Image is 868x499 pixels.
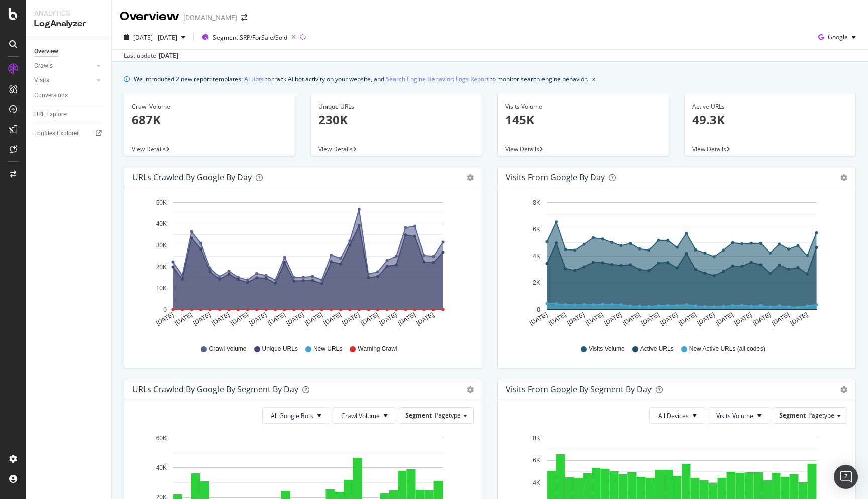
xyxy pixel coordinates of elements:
[34,46,104,57] a: Overview
[156,221,167,228] text: 40K
[244,74,264,85] a: AI Bots
[506,172,605,182] div: Visits from Google by day
[689,345,765,353] span: New Active URLs (all codes)
[467,386,474,393] div: gear
[589,345,625,353] span: Visits Volume
[132,145,166,153] span: View Details
[692,111,848,128] p: 49.3K
[318,145,353,153] span: View Details
[318,111,474,128] p: 230K
[506,195,844,335] svg: A chart.
[124,74,856,85] div: info banner
[132,195,470,335] svg: A chart.
[156,242,167,249] text: 30K
[159,51,178,60] div: [DATE]
[692,102,848,111] div: Active URLs
[659,311,679,327] text: [DATE]
[537,306,540,313] text: 0
[183,13,237,23] div: [DOMAIN_NAME]
[840,174,847,181] div: gear
[34,90,68,101] div: Conversions
[34,128,79,139] div: Logfiles Explorer
[779,411,806,420] span: Segment
[192,311,212,327] text: [DATE]
[533,479,540,486] text: 4K
[267,311,287,327] text: [DATE]
[752,311,772,327] text: [DATE]
[533,435,540,442] text: 8K
[34,75,49,86] div: Visits
[405,411,432,420] span: Segment
[341,311,361,327] text: [DATE]
[156,285,167,292] text: 10K
[733,311,753,327] text: [DATE]
[156,264,167,271] text: 20K
[120,8,179,25] div: Overview
[156,199,167,206] text: 50K
[198,29,300,45] button: Segment:SRP/ForSale/Sold
[771,311,791,327] text: [DATE]
[789,311,809,327] text: [DATE]
[34,109,68,120] div: URL Explorer
[547,311,567,327] text: [DATE]
[397,311,417,327] text: [DATE]
[678,311,698,327] text: [DATE]
[156,435,167,442] text: 60K
[156,464,167,471] text: 40K
[210,311,231,327] text: [DATE]
[533,253,540,260] text: 4K
[341,411,380,420] span: Crawl Volume
[840,386,847,393] div: gear
[262,407,330,424] button: All Google Bots
[34,46,58,57] div: Overview
[248,311,268,327] text: [DATE]
[313,345,342,353] span: New URLs
[566,311,586,327] text: [DATE]
[34,128,104,139] a: Logfiles Explorer
[603,311,623,327] text: [DATE]
[132,384,298,394] div: URLs Crawled by Google By Segment By Day
[528,311,549,327] text: [DATE]
[34,109,104,120] a: URL Explorer
[120,29,189,45] button: [DATE] - [DATE]
[590,72,598,87] button: close banner
[209,345,246,353] span: Crawl Volume
[533,457,540,464] text: 6K
[132,172,252,182] div: URLs Crawled by Google by day
[133,33,177,42] span: [DATE] - [DATE]
[163,306,167,313] text: 0
[506,384,652,394] div: Visits from Google By Segment By Day
[533,199,540,206] text: 8K
[505,102,661,111] div: Visits Volume
[213,33,287,42] span: Segment: SRP/ForSale/Sold
[34,90,104,101] a: Conversions
[285,311,305,327] text: [DATE]
[505,145,539,153] span: View Details
[322,311,343,327] text: [DATE]
[716,411,753,420] span: Visits Volume
[360,311,380,327] text: [DATE]
[467,174,474,181] div: gear
[533,226,540,233] text: 6K
[132,111,287,128] p: 687K
[241,14,247,21] div: arrow-right-arrow-left
[173,311,193,327] text: [DATE]
[271,411,313,420] span: All Google Bots
[155,311,175,327] text: [DATE]
[34,18,103,30] div: LogAnalyzer
[333,407,396,424] button: Crawl Volume
[304,311,324,327] text: [DATE]
[696,311,716,327] text: [DATE]
[34,61,94,71] a: Crawls
[435,411,461,420] span: Pagetype
[262,345,298,353] span: Unique URLs
[708,407,770,424] button: Visits Volume
[34,75,94,86] a: Visits
[715,311,735,327] text: [DATE]
[318,102,474,111] div: Unique URLs
[658,411,689,420] span: All Devices
[34,61,53,71] div: Crawls
[378,311,398,327] text: [DATE]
